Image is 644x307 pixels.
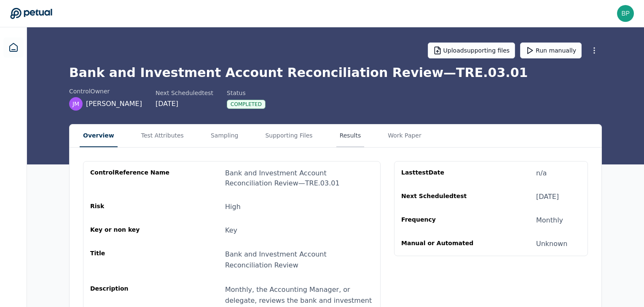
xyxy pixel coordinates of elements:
[69,87,142,95] div: control Owner
[225,168,373,188] div: Bank and Investment Account Reconciliation Review — TRE.03.01
[520,42,582,58] button: Run manually
[138,124,187,147] button: Test Attributes
[90,225,171,236] div: Key or non key
[536,192,559,202] div: [DATE]
[90,202,171,212] div: Risk
[336,124,365,147] button: Results
[428,42,515,58] button: Uploadsupporting files
[401,168,482,178] div: Last test Date
[262,124,316,147] button: Supporting Files
[225,202,241,212] div: High
[69,65,602,80] h1: Bank and Investment Account Reconciliation Review — TRE.03.01
[384,124,425,147] button: Work Paper
[225,225,237,236] div: Key
[401,239,482,249] div: Manual or Automated
[156,89,213,97] div: Next Scheduled test
[207,124,242,147] button: Sampling
[227,89,266,97] div: Status
[80,124,118,147] button: Overview
[227,100,266,109] div: Completed
[536,215,563,225] div: Monthly
[72,100,79,108] span: JM
[90,168,171,188] div: control Reference Name
[86,99,142,109] span: [PERSON_NAME]
[90,249,171,271] div: Title
[536,239,567,249] div: Unknown
[536,168,547,178] div: n/a
[156,99,213,109] div: [DATE]
[10,8,52,19] a: Go to Dashboard
[587,43,602,58] button: More Options
[617,5,634,22] img: bphillis@eose.com
[225,250,327,269] span: Bank and Investment Account Reconciliation Review
[3,37,24,58] a: Dashboard
[401,215,482,225] div: Frequency
[401,192,482,202] div: Next Scheduled test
